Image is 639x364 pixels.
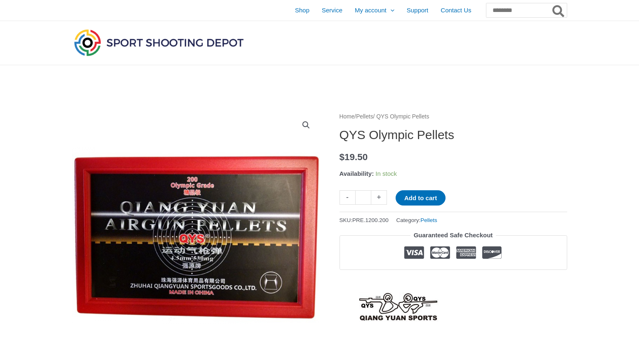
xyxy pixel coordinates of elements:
legend: Guaranteed Safe Checkout [410,229,496,241]
a: QYS [340,292,458,322]
a: Pellets [356,113,373,120]
span: $ [340,152,345,162]
a: View full-screen image gallery [299,118,314,132]
a: + [371,190,387,205]
iframe: Customer reviews powered by Trustpilot [340,276,567,286]
a: - [340,190,355,205]
button: Search [551,3,567,17]
span: Category: [396,215,437,225]
a: Home [340,113,355,120]
span: In stock [375,170,397,177]
a: Pellets [420,217,437,223]
button: Add to cart [396,190,446,206]
span: SKU: [340,215,389,225]
bdi: 19.50 [340,152,368,162]
span: Availability: [340,170,374,177]
span: PRE.1200.200 [352,217,389,223]
img: Sport Shooting Depot [72,27,245,58]
nav: Breadcrumb [340,111,567,122]
h1: QYS Olympic Pellets [340,128,567,142]
input: Product quantity [355,190,371,205]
